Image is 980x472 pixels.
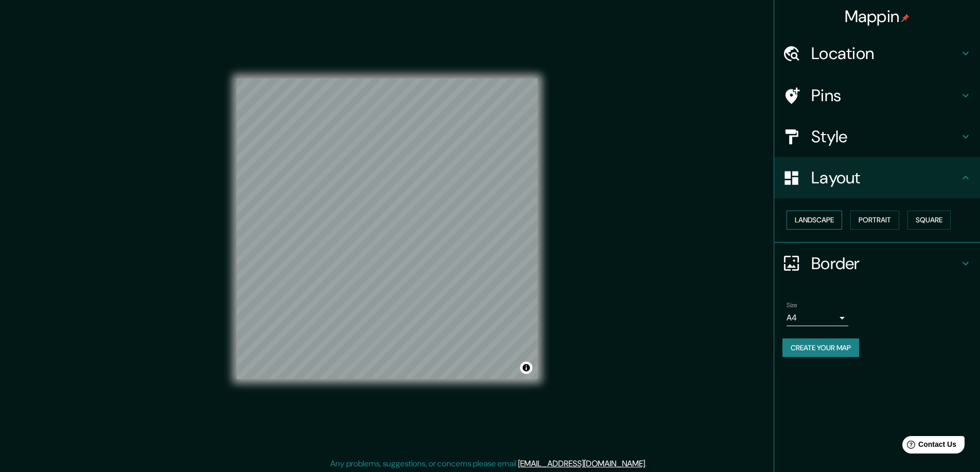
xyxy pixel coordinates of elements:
button: Portrait [850,211,899,230]
a: [EMAIL_ADDRESS][DOMAIN_NAME] [518,458,645,469]
button: Square [907,211,951,230]
div: Border [774,243,980,284]
img: pin-icon.png [901,14,910,22]
div: A4 [787,310,848,326]
h4: Border [811,253,959,274]
button: Landscape [787,211,842,230]
div: Layout [774,157,980,198]
canvas: Map [237,79,538,379]
h4: Mappin [845,6,910,27]
div: . [647,458,648,470]
h4: Layout [811,167,959,188]
h4: Style [811,126,959,147]
iframe: Help widget launcher [888,432,969,461]
p: Any problems, suggestions, or concerns please email . [330,458,647,470]
div: Location [774,33,980,74]
h4: Location [811,43,959,64]
div: Style [774,116,980,157]
div: . [648,458,650,470]
label: Size [787,300,797,309]
div: Pins [774,75,980,116]
button: Create your map [782,338,859,357]
h4: Pins [811,85,959,106]
button: Toggle attribution [520,362,532,374]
